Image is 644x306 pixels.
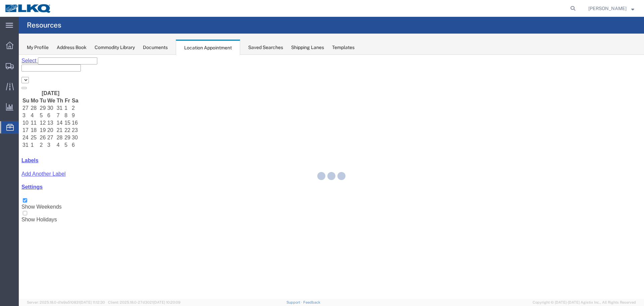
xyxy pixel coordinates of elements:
[53,65,60,72] td: 16
[3,3,19,9] a: Select
[21,57,28,64] td: 5
[38,80,45,86] td: 28
[53,72,60,79] td: 23
[45,80,52,86] td: 29
[3,72,11,79] td: 17
[303,300,320,304] a: Feedback
[3,3,17,9] span: Select
[53,57,60,64] td: 9
[11,87,20,94] td: 1
[28,50,37,57] td: 30
[28,57,37,64] td: 6
[45,65,52,72] td: 15
[3,43,11,49] th: Su
[332,44,355,51] div: Templates
[3,80,11,86] td: 24
[45,72,52,79] td: 22
[27,17,61,34] h4: Resources
[38,65,45,72] td: 14
[143,44,168,51] div: Documents
[38,72,45,79] td: 21
[28,80,37,86] td: 27
[45,50,52,57] td: 1
[11,43,20,49] th: Mo
[4,156,8,161] input: Show Holidays
[28,65,37,72] td: 13
[11,80,20,86] td: 25
[21,50,28,57] td: 29
[286,300,303,304] a: Support
[3,116,47,122] a: Add Another Label
[21,80,28,86] td: 26
[3,103,20,108] a: Labels
[3,87,11,94] td: 31
[588,4,635,12] button: [PERSON_NAME]
[80,300,105,304] span: [DATE] 11:12:30
[21,87,28,94] td: 2
[38,43,45,49] th: Th
[28,72,37,79] td: 20
[588,5,627,12] span: William Haney
[248,44,283,51] div: Saved Searches
[53,50,60,57] td: 2
[53,87,60,94] td: 6
[38,50,45,57] td: 31
[57,44,87,51] div: Address Book
[291,44,324,51] div: Shipping Lanes
[3,129,24,135] a: Settings
[95,44,135,51] div: Commodity Library
[53,43,60,49] th: Sa
[28,43,37,49] th: We
[3,50,11,57] td: 27
[4,143,8,148] input: Show Weekends
[21,72,28,79] td: 19
[11,65,20,72] td: 11
[45,43,52,49] th: Fr
[11,35,52,42] th: [DATE]
[153,300,180,304] span: [DATE] 10:20:09
[5,3,52,13] img: logo
[38,57,45,64] td: 7
[45,87,52,94] td: 5
[3,156,38,168] label: Show Holidays
[533,300,636,305] span: Copyright © [DATE]-[DATE] Agistix Inc., All Rights Reserved
[38,87,45,94] td: 4
[3,57,11,64] td: 3
[3,65,11,72] td: 10
[21,43,28,49] th: Tu
[21,65,28,72] td: 12
[11,72,20,79] td: 18
[11,50,20,57] td: 28
[176,40,240,55] div: Location Appointment
[27,300,105,304] span: Server: 2025.18.0-d1e9a510831
[3,143,43,155] label: Show Weekends
[45,57,52,64] td: 8
[11,57,20,64] td: 4
[27,44,49,51] div: My Profile
[28,87,37,94] td: 3
[53,80,60,86] td: 30
[108,300,180,304] span: Client: 2025.18.0-27d3021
